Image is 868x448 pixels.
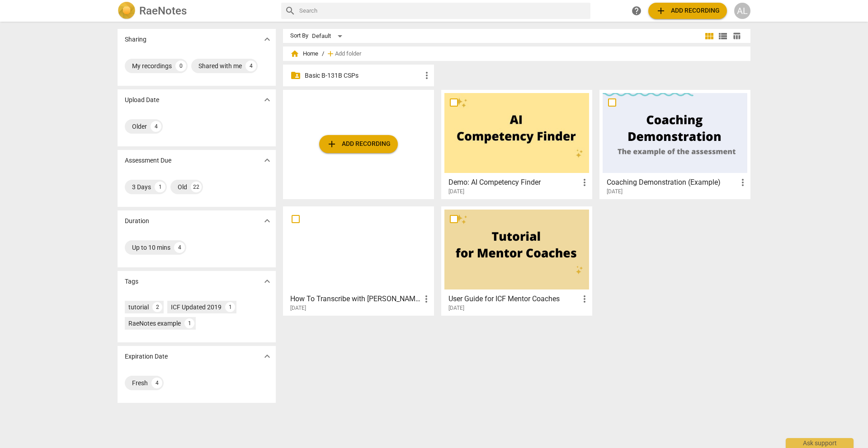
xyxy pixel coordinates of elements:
[448,294,579,304] h3: User Guide for ICF Mentor Coaches
[607,177,737,188] h3: Coaching Demonstration (Example)
[245,61,256,71] div: 4
[262,155,273,166] span: expand_more
[125,95,159,105] p: Upload Date
[260,93,274,107] button: Show more
[732,32,741,40] span: table_chart
[326,49,335,58] span: add
[421,70,432,81] span: more_vert
[125,352,168,361] p: Expiration Date
[125,35,146,44] p: Sharing
[198,61,242,70] div: Shared with me
[151,378,162,388] div: 4
[171,303,222,312] div: ICF Updated 2019
[786,438,854,448] div: Ask support
[448,304,464,312] span: [DATE]
[262,34,273,45] span: expand_more
[290,70,301,81] span: folder_shared
[184,318,194,328] div: 1
[290,294,421,304] h3: How To Transcribe with RaeNotes
[717,31,728,42] span: view_list
[305,71,421,80] p: Basic B-131B CSPs
[262,351,273,362] span: expand_more
[155,182,165,192] div: 1
[579,294,590,304] span: more_vert
[716,29,730,43] button: List view
[290,304,306,312] span: [DATE]
[260,350,274,363] button: Show more
[607,188,623,196] span: [DATE]
[444,93,589,195] a: Demo: AI Competency Finder[DATE]
[125,216,149,226] p: Duration
[125,156,171,165] p: Assessment Due
[132,182,151,191] div: 3 Days
[152,302,162,312] div: 2
[421,294,432,304] span: more_vert
[326,139,337,149] span: add
[734,3,750,19] button: AL
[262,94,273,105] span: expand_more
[128,303,149,312] div: tutorial
[260,154,274,167] button: Show more
[312,29,345,43] div: Default
[118,2,136,20] img: Logo
[262,276,273,287] span: expand_more
[737,177,748,188] span: more_vert
[290,49,299,58] span: home
[174,242,185,253] div: 4
[335,51,361,57] span: Add folder
[286,210,431,312] a: How To Transcribe with [PERSON_NAME][DATE]
[225,302,235,312] div: 1
[703,29,716,43] button: Tile view
[444,210,589,312] a: User Guide for ICF Mentor Coaches[DATE]
[603,93,747,195] a: Coaching Demonstration (Example)[DATE]
[175,61,186,71] div: 0
[290,33,308,39] div: Sort By
[132,61,172,70] div: My recordings
[132,243,170,252] div: Up to 10 mins
[178,182,187,191] div: Old
[579,177,590,188] span: more_vert
[151,121,161,132] div: 4
[448,188,464,196] span: [DATE]
[260,275,274,288] button: Show more
[132,378,148,387] div: Fresh
[260,33,274,46] button: Show more
[262,215,273,226] span: expand_more
[132,122,147,131] div: Older
[326,139,391,149] span: Add recording
[648,3,727,19] button: Upload
[260,214,274,228] button: Show more
[139,5,187,17] h2: RaeNotes
[730,29,743,43] button: Table view
[322,51,324,57] span: /
[631,5,642,16] span: help
[128,319,181,328] div: RaeNotes example
[191,182,202,192] div: 22
[118,2,274,20] a: LogoRaeNotes
[125,277,138,286] p: Tags
[656,5,666,16] span: add
[628,3,645,19] a: Help
[656,5,720,16] span: Add recording
[290,49,318,58] span: Home
[319,135,398,153] button: Upload
[299,4,587,18] input: Search
[448,177,579,188] h3: Demo: AI Competency Finder
[704,31,715,42] span: view_module
[285,5,296,16] span: search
